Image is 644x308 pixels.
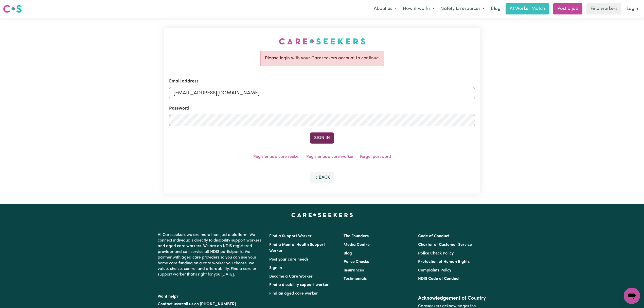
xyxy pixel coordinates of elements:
[269,243,325,253] a: Find a Mental Health Support Worker
[488,3,504,14] a: Blog
[418,268,451,272] a: Complaints Policy
[182,302,236,306] a: call us on [PHONE_NUMBER]
[269,266,282,270] a: Sign In
[169,78,199,85] label: Email address
[418,251,454,255] a: Police Check Policy
[344,260,369,264] a: Police Checks
[269,275,313,279] a: Become a Care Worker
[586,3,621,14] a: Find workers
[269,234,312,238] a: Find a Support Worker
[3,3,22,15] a: Careseekers logo
[310,132,334,144] button: Sign In
[370,4,400,14] button: About us
[360,155,391,159] a: Forgot password
[344,251,352,255] a: Blog
[269,283,329,287] a: Find a disability support worker
[418,277,460,281] a: NDIS Code of Conduct
[506,3,549,14] a: AI Worker Match
[306,155,354,159] a: Register as a care worker
[344,243,370,247] a: Media Centre
[418,295,486,301] h2: Acknowledgement of Country
[418,260,470,264] a: Protection of Human Rights
[418,234,450,238] a: Code of Conduct
[158,302,178,306] a: Contact us
[169,87,475,99] input: Email address
[291,213,353,217] a: Careseekers home page
[344,234,369,238] a: The Founders
[158,292,263,299] p: Want help?
[265,55,380,62] p: Please login with your Careseekers account to continue.
[438,4,488,14] button: Safety & resources
[253,155,300,159] a: Register as a care seeker
[169,105,189,112] label: Password
[3,4,22,13] img: Careseekers logo
[553,3,582,14] a: Post a job
[158,230,263,280] p: At Careseekers we are more than just a platform. We connect individuals directly to disability su...
[418,243,472,247] a: Charter of Customer Service
[623,3,641,14] a: Login
[344,268,364,272] a: Insurances
[344,277,367,281] a: Testimonials
[269,258,309,262] a: Post your care needs
[400,4,438,14] button: How it works
[269,292,318,296] a: Find an aged care worker
[310,172,334,183] button: Back
[624,288,640,304] iframe: Button to launch messaging window, conversation in progress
